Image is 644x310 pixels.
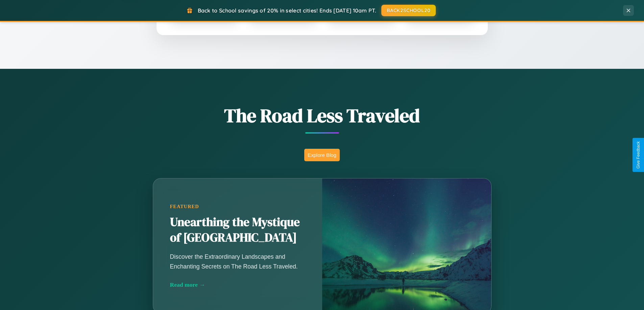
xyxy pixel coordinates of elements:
[170,252,305,271] p: Discover the Extraordinary Landscapes and Enchanting Secrets on The Road Less Traveled.
[170,204,305,209] div: Featured
[170,281,305,288] div: Read more →
[381,5,436,16] button: BACK2SCHOOL20
[170,215,305,246] h2: Unearthing the Mystique of [GEOGRAPHIC_DATA]
[304,149,340,161] button: Explore Blog
[198,7,376,14] span: Back to School savings of 20% in select cities! Ends [DATE] 10am PT.
[636,141,641,169] div: Give Feedback
[119,103,525,129] h1: The Road Less Traveled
